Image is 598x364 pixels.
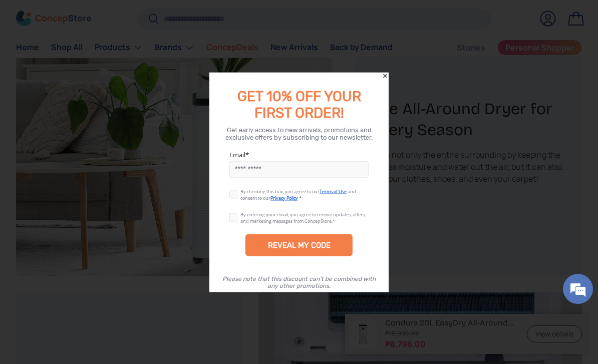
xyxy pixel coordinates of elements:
div: By entering your email, you agree to receive updates, offers, and marketing messages from ConcepS... [240,211,366,224]
label: Email [229,150,369,159]
div: Get early access to new arrivals, promotions and exclusive offers by subscribing to our newsletter. [221,126,377,141]
span: and consent to our [240,188,356,201]
span: We're online! [58,115,138,216]
span: By checking this box, you agree to our [240,188,320,194]
div: REVEAL MY CODE [245,234,353,256]
textarea: Type your message and hit 'Enter' [5,251,191,286]
div: Please note that this discount can’t be combined with any other promotions. [219,275,379,289]
a: Terms of Use [320,188,347,194]
div: Chat with us now [52,56,168,69]
div: Close [382,72,389,79]
span: GET 10% OFF YOUR FIRST ORDER! [237,88,361,121]
div: REVEAL MY CODE [268,240,331,249]
a: Privacy Policy [270,194,298,201]
div: Minimize live chat window [164,5,188,29]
